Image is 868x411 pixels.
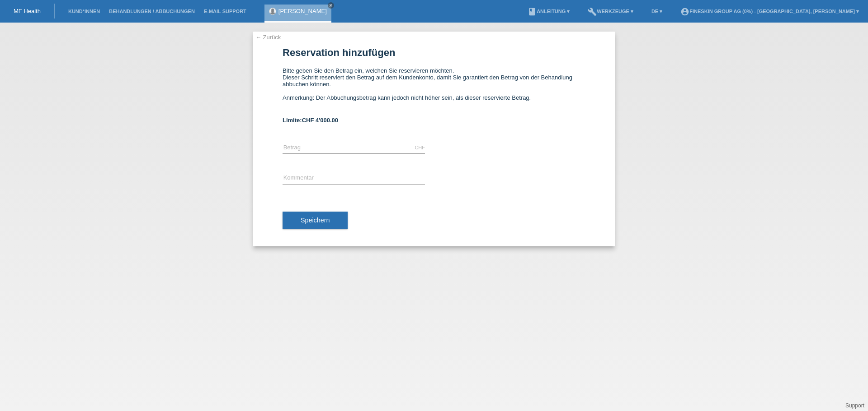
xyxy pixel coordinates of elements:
div: CHF [415,145,425,150]
div: Bitte geben Sie den Betrag ein, welchen Sie reservieren möchten. Dieser Schritt reserviert den Be... [283,67,585,108]
a: bookAnleitung ▾ [523,9,574,14]
a: MF Health [14,8,41,14]
i: close [329,3,333,8]
a: DE ▾ [647,9,667,14]
a: ← Zurück [255,34,281,41]
a: close [328,2,334,9]
span: CHF 4'000.00 [302,117,338,124]
a: Kund*innen [64,9,104,14]
i: build [588,7,597,16]
a: Behandlungen / Abbuchungen [104,9,199,14]
h1: Reservation hinzufügen [283,47,585,58]
button: Speichern [283,212,348,229]
i: book [528,7,537,16]
i: account_circle [680,7,689,16]
a: buildWerkzeuge ▾ [583,9,638,14]
a: [PERSON_NAME] [278,8,327,14]
span: Speichern [301,217,330,224]
b: Limite: [283,117,338,124]
a: E-Mail Support [199,9,251,14]
a: account_circleFineSkin Group AG (0%) - [GEOGRAPHIC_DATA], [PERSON_NAME] ▾ [676,9,863,14]
a: Support [845,402,864,409]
